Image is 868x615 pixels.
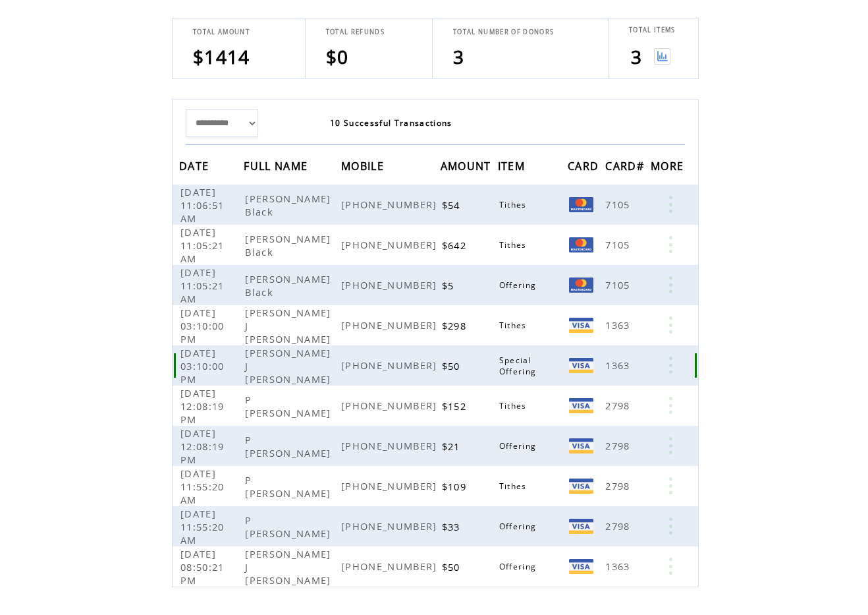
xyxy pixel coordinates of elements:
[654,48,670,65] img: View graph
[245,232,331,258] span: [PERSON_NAME] Black
[180,547,225,587] span: [DATE] 08:50:21 PM
[179,161,212,169] a: DATE
[245,192,331,218] span: [PERSON_NAME] Black
[326,28,385,36] span: TOTAL REFUNDS
[341,479,441,492] span: [PHONE_NUMBER]
[569,197,593,212] img: Mastercard
[631,44,642,69] span: 3
[499,199,530,210] span: Tithes
[179,156,212,180] span: DATE
[245,473,334,500] span: P [PERSON_NAME]
[245,272,331,299] span: [PERSON_NAME] Black
[499,355,540,377] span: Special Offering
[180,185,225,225] span: [DATE] 11:06:51 AM
[341,439,441,452] span: [PHONE_NUMBER]
[442,399,470,413] span: $152
[341,560,441,573] span: [PHONE_NUMBER]
[441,156,495,180] span: AMOUNT
[569,559,593,574] img: Visa
[605,156,647,180] span: CARD#
[442,198,464,212] span: $54
[341,359,441,372] span: [PHONE_NUMBER]
[569,519,593,534] img: Visa
[453,28,554,36] span: TOTAL NUMBER OF DONORS
[341,318,441,332] span: [PHONE_NUMBER]
[442,239,470,252] span: $642
[499,239,530,250] span: Tithes
[245,433,334,459] span: P [PERSON_NAME]
[341,161,387,169] a: MOBILE
[605,278,633,291] span: 7105
[244,156,311,180] span: FULL NAME
[180,266,225,305] span: [DATE] 11:05:21 AM
[605,238,633,251] span: 7105
[180,507,225,546] span: [DATE] 11:55:20 AM
[568,156,602,180] span: CARD
[499,481,530,492] span: Tithes
[245,513,334,540] span: P [PERSON_NAME]
[442,520,464,533] span: $33
[180,426,225,466] span: [DATE] 12:08:19 PM
[605,439,633,452] span: 2798
[441,161,495,169] a: AMOUNT
[341,278,441,291] span: [PHONE_NUMBER]
[499,521,540,532] span: Offering
[341,238,441,251] span: [PHONE_NUMBER]
[442,440,464,453] span: $21
[341,399,441,412] span: [PHONE_NUMBER]
[605,318,633,332] span: 1363
[499,561,540,572] span: Offering
[568,161,602,169] a: CARD
[605,198,633,211] span: 7105
[180,306,225,345] span: [DATE] 03:10:00 PM
[245,346,334,386] span: [PERSON_NAME] J [PERSON_NAME]
[629,26,676,34] span: TOTAL ITEMS
[569,479,593,494] img: Visa
[605,359,633,372] span: 1363
[569,398,593,413] img: Visa
[341,198,441,211] span: [PHONE_NUMBER]
[245,306,334,345] span: [PERSON_NAME] J [PERSON_NAME]
[605,479,633,492] span: 2798
[605,519,633,533] span: 2798
[180,467,225,506] span: [DATE] 11:55:20 AM
[651,156,687,180] span: MORE
[605,560,633,573] span: 1363
[442,560,464,573] span: $50
[180,346,225,386] span: [DATE] 03:10:00 PM
[244,161,311,169] a: FULL NAME
[442,359,464,372] span: $50
[442,279,458,292] span: $5
[193,28,250,36] span: TOTAL AMOUNT
[453,44,464,69] span: 3
[498,161,528,169] a: ITEM
[330,117,452,129] span: 10 Successful Transactions
[498,156,528,180] span: ITEM
[499,320,530,331] span: Tithes
[569,358,593,373] img: Visa
[180,225,225,265] span: [DATE] 11:05:21 AM
[569,438,593,454] img: Visa
[193,44,250,69] span: $1414
[499,440,540,452] span: Offering
[341,156,387,180] span: MOBILE
[499,400,530,411] span: Tithes
[569,318,593,333] img: Visa
[499,279,540,291] span: Offering
[442,480,470,493] span: $109
[605,399,633,412] span: 2798
[605,161,647,169] a: CARD#
[341,519,441,533] span: [PHONE_NUMBER]
[245,547,334,587] span: [PERSON_NAME] J [PERSON_NAME]
[245,393,334,419] span: P [PERSON_NAME]
[180,386,225,426] span: [DATE] 12:08:19 PM
[326,44,349,69] span: $0
[569,278,593,293] img: Mastercard
[442,319,470,332] span: $298
[569,237,593,252] img: Mastercard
